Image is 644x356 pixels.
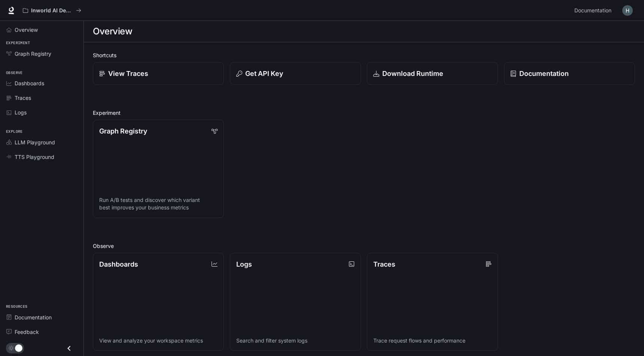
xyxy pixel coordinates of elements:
[620,3,635,18] button: User avatar
[3,23,80,36] a: Overview
[504,62,635,85] a: Documentation
[15,344,22,352] span: Dark mode toggle
[15,79,44,87] span: Dashboards
[3,91,80,104] a: Traces
[3,311,80,324] a: Documentation
[622,5,633,16] img: User avatar
[571,3,617,18] a: Documentation
[15,50,51,58] span: Graph Registry
[93,62,224,85] a: View Traces
[3,77,80,90] a: Dashboards
[230,253,361,351] a: LogsSearch and filter system logs
[382,68,443,79] p: Download Runtime
[99,337,218,344] p: View and analyze your workspace metrics
[93,242,635,250] h2: Observe
[3,47,80,60] a: Graph Registry
[93,51,635,59] h2: Shortcuts
[93,109,635,117] h2: Experiment
[15,138,55,146] span: LLM Playground
[19,3,85,18] button: All workspaces
[3,150,80,163] a: TTS Playground
[574,6,611,15] span: Documentation
[236,337,355,344] p: Search and filter system logs
[373,259,395,269] p: Traces
[3,106,80,119] a: Logs
[15,313,52,321] span: Documentation
[108,68,148,79] p: View Traces
[99,196,218,211] p: Run A/B tests and discover which variant best improves your business metrics
[61,341,78,356] button: Close drawer
[373,337,492,344] p: Trace request flows and performance
[15,328,39,336] span: Feedback
[230,62,361,85] button: Get API Key
[15,94,31,102] span: Traces
[236,259,252,269] p: Logs
[15,108,27,116] span: Logs
[367,62,498,85] a: Download Runtime
[245,68,283,79] p: Get API Key
[93,120,224,218] a: Graph RegistryRun A/B tests and discover which variant best improves your business metrics
[3,136,80,149] a: LLM Playground
[3,325,80,338] a: Feedback
[367,253,498,351] a: TracesTrace request flows and performance
[99,259,138,269] p: Dashboards
[93,24,132,39] h1: Overview
[15,153,54,161] span: TTS Playground
[93,253,224,351] a: DashboardsView and analyze your workspace metrics
[519,68,569,79] p: Documentation
[15,26,38,34] span: Overview
[99,126,147,136] p: Graph Registry
[31,7,73,14] p: Inworld AI Demos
